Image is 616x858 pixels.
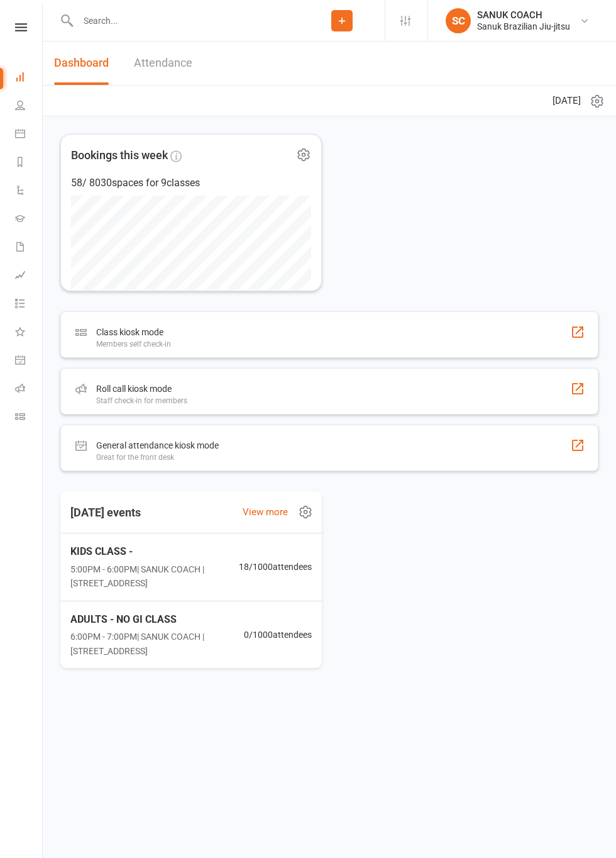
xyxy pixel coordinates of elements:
[243,504,288,520] a: View more
[477,9,570,21] div: SANUK COACH
[70,611,244,628] span: ADULTS - NO GI CLASS
[15,121,43,149] a: Calendar
[15,92,43,121] a: People
[244,628,312,642] span: 0 / 1000 attendees
[15,149,43,177] a: Reports
[134,42,192,85] a: Attendance
[96,453,219,462] div: Great for the front desk
[15,319,43,347] a: What's New
[96,340,171,348] div: Members self check-in
[71,175,311,191] div: 58 / 8030 spaces for 9 classes
[96,325,171,340] div: Class kiosk mode
[70,543,239,560] span: KIDS CLASS -
[74,12,299,30] input: Search...
[60,501,151,524] h3: [DATE] events
[96,381,187,396] div: Roll call kiosk mode
[96,396,187,405] div: Staff check-in for members
[239,560,312,574] span: 18 / 1000 attendees
[70,630,244,658] span: 6:00PM - 7:00PM | SANUK COACH | [STREET_ADDRESS]
[15,64,43,92] a: Dashboard
[15,347,43,376] a: General attendance kiosk mode
[70,562,239,591] span: 5:00PM - 6:00PM | SANUK COACH | [STREET_ADDRESS]
[54,42,109,85] a: Dashboard
[71,147,168,165] span: Bookings this week
[15,262,43,291] a: Assessments
[15,404,43,432] a: Class kiosk mode
[477,21,570,32] div: Sanuk Brazilian Jiu-jitsu
[96,438,219,453] div: General attendance kiosk mode
[15,376,43,404] a: Roll call kiosk mode
[446,8,471,33] div: SC
[553,93,581,108] span: [DATE]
